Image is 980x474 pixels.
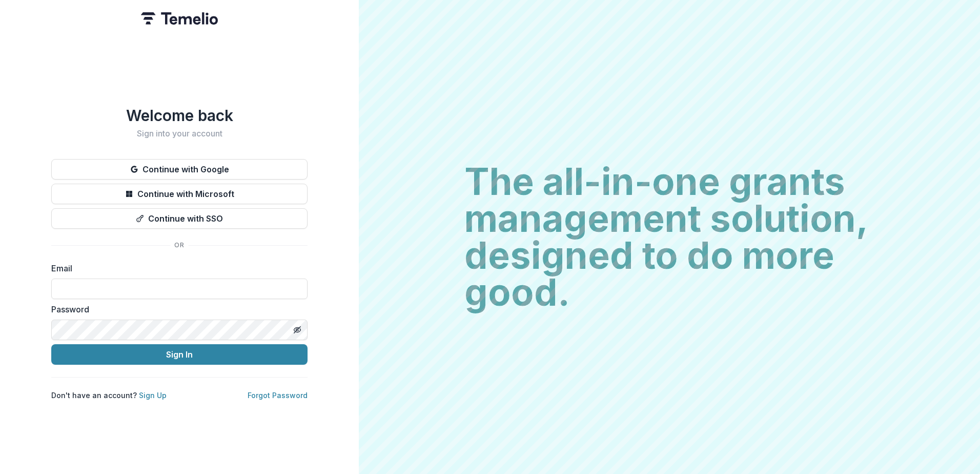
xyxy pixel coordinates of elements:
h1: Welcome back [51,106,308,125]
label: Password [51,303,301,315]
button: Continue with SSO [51,208,308,229]
button: Sign In [51,344,308,365]
img: Temelio [141,12,218,25]
a: Sign Up [139,391,167,400]
button: Continue with Google [51,159,308,180]
button: Toggle password visibility [289,322,305,338]
p: Don't have an account? [51,390,167,401]
a: Forgot Password [248,391,308,400]
button: Continue with Microsoft [51,184,308,204]
label: Email [51,262,301,274]
h2: Sign into your account [51,129,308,139]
